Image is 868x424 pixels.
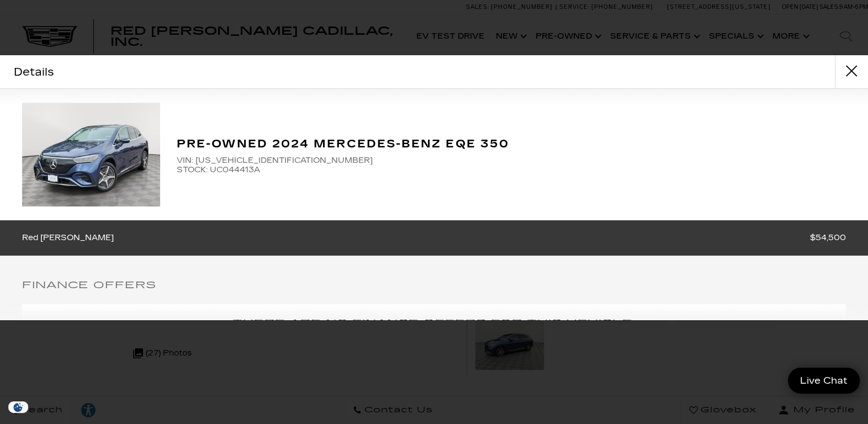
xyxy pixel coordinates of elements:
h5: There are no finance offers for this vehicle. [33,315,835,331]
span: VIN: [US_VEHICLE_IDENTIFICATION_NUMBER] [177,156,846,165]
a: Live Chat [788,368,860,394]
img: 2024 Mercedes-Benz EQE EQE 350 [22,103,160,206]
a: Red [PERSON_NAME] $54,500 [22,231,846,245]
h5: Finance Offers [22,278,846,293]
button: close [835,55,868,88]
span: STOCK: UC044413A [177,165,846,174]
h2: Pre-Owned 2024 Mercedes-Benz EQE 350 [177,135,846,153]
span: $54,500 [810,231,846,245]
section: Click to Open Cookie Consent Modal [6,401,31,413]
span: Live Chat [795,374,853,387]
img: Opt-Out Icon [6,401,31,413]
span: Red [PERSON_NAME] [22,231,119,245]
